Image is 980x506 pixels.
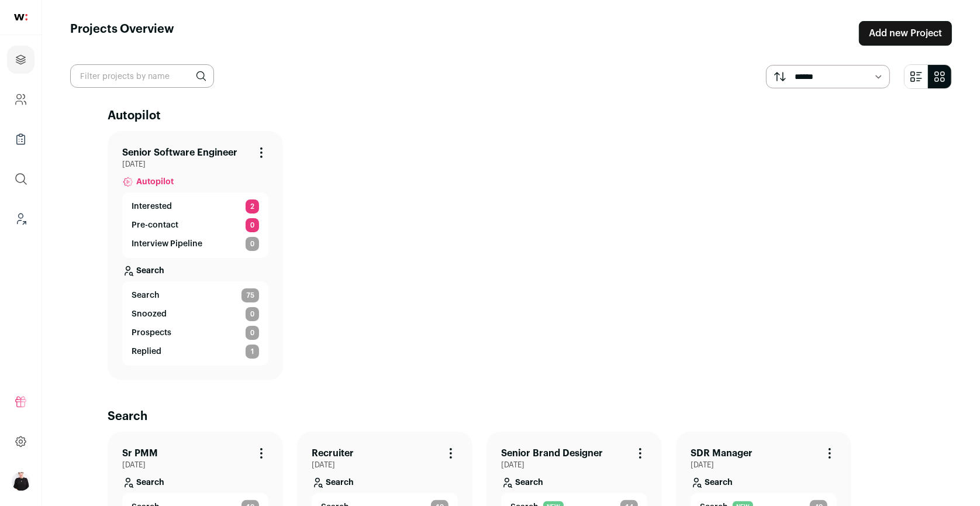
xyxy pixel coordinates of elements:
[12,472,30,491] img: 9240684-medium_jpg
[246,326,259,340] span: 0
[122,160,268,169] span: [DATE]
[633,446,647,460] button: Project Actions
[7,46,34,74] a: Projects
[7,205,34,233] a: Leads (Backoffice)
[136,477,164,488] p: Search
[132,219,178,231] p: Pre-contact
[241,288,259,302] span: 75
[254,146,268,160] button: Project Actions
[136,265,164,277] p: Search
[705,477,733,488] p: Search
[444,446,458,460] button: Project Actions
[132,290,160,301] span: Search
[132,345,259,359] a: Replied 1
[132,308,167,320] p: Snoozed
[132,237,259,251] a: Interview Pipeline 0
[515,477,543,488] p: Search
[312,470,458,493] a: Search
[7,85,34,113] a: Company and ATS Settings
[122,169,268,192] a: Autopilot
[246,199,259,214] span: 2
[312,460,458,470] span: [DATE]
[246,345,259,359] span: 1
[132,327,171,339] p: Prospects
[823,446,837,460] button: Project Actions
[12,472,30,491] button: Open dropdown
[132,326,259,340] a: Prospects 0
[14,14,27,20] img: wellfound-shorthand-0d5821cbd27db2630d0214b213865d53afaa358527fdda9d0ea32b1df1b89c2c.svg
[70,21,174,46] h1: Projects Overview
[70,64,214,88] input: Filter projects by name
[501,446,603,460] a: Senior Brand Designer
[122,446,158,460] a: Sr PMM
[312,446,354,460] a: Recruiter
[501,470,647,493] a: Search
[132,201,172,212] p: Interested
[246,218,259,232] span: 0
[859,21,952,46] a: Add new Project
[132,307,259,321] a: Snoozed 0
[132,199,259,214] a: Interested 2
[122,460,268,470] span: [DATE]
[7,125,34,153] a: Company Lists
[136,176,174,188] span: Autopilot
[122,470,268,493] a: Search
[108,408,915,425] h2: Search
[254,446,268,460] button: Project Actions
[691,460,837,470] span: [DATE]
[246,237,259,251] span: 0
[501,460,647,470] span: [DATE]
[132,288,259,302] a: Search 75
[132,238,202,250] p: Interview Pipeline
[132,346,161,357] p: Replied
[122,146,237,160] a: Senior Software Engineer
[122,258,268,281] a: Search
[691,446,753,460] a: SDR Manager
[132,218,259,232] a: Pre-contact 0
[326,477,354,488] p: Search
[246,307,259,321] span: 0
[691,470,837,493] a: Search
[108,108,915,124] h2: Autopilot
